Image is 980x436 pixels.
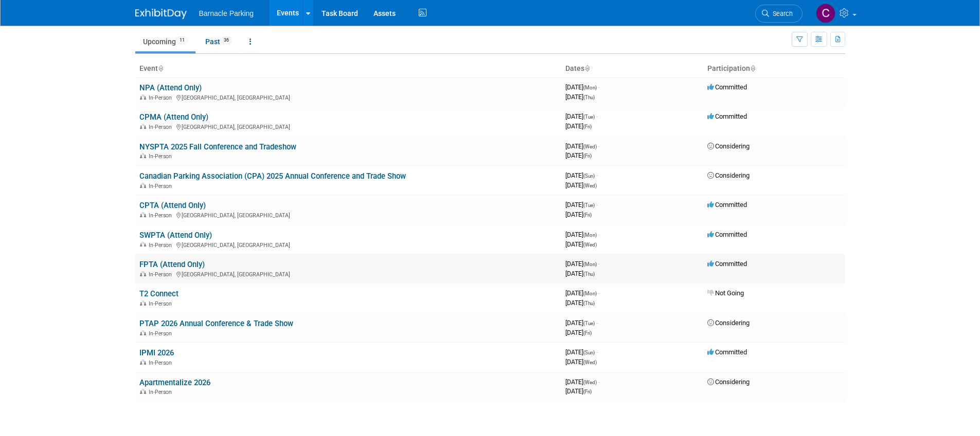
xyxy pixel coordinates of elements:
a: Upcoming11 [135,32,195,51]
div: [GEOGRAPHIC_DATA], [GEOGRAPHIC_DATA] [139,93,557,101]
span: [DATE] [565,93,595,101]
span: (Tue) [583,320,595,326]
a: Sort by Event Name [158,64,163,72]
th: Event [135,60,561,78]
span: - [596,201,598,208]
span: (Thu) [583,94,595,100]
span: In-Person [149,153,175,160]
span: [DATE] [565,358,597,366]
a: Canadian Parking Association (CPA) 2025 Annual Conference and Trade Show [139,172,406,181]
a: T2 Connect [139,289,179,298]
div: [GEOGRAPHIC_DATA], [GEOGRAPHIC_DATA] [139,240,557,249]
span: (Mon) [583,232,597,238]
th: Dates [561,60,703,78]
a: NPA (Attend Only) [139,83,202,92]
span: (Thu) [583,271,595,277]
span: Considering [707,172,750,179]
a: NYSPTA 2025 Fall Conference and Tradeshow [139,142,296,151]
span: - [598,289,600,297]
span: (Wed) [583,242,597,248]
span: [DATE] [565,260,600,268]
img: In-Person Event [140,94,146,100]
div: [GEOGRAPHIC_DATA], [GEOGRAPHIC_DATA] [139,270,557,278]
span: Not Going [707,289,744,297]
span: - [598,142,600,150]
span: (Sun) [583,350,595,355]
span: Committed [707,201,747,208]
span: (Wed) [583,359,597,365]
div: [GEOGRAPHIC_DATA], [GEOGRAPHIC_DATA] [139,211,557,219]
img: In-Person Event [140,330,146,335]
div: [GEOGRAPHIC_DATA], [GEOGRAPHIC_DATA] [139,122,557,130]
span: [DATE] [565,270,595,277]
img: In-Person Event [140,271,146,276]
img: In-Person Event [140,242,146,247]
span: 11 [176,36,188,44]
span: Considering [707,319,750,327]
span: (Mon) [583,261,597,267]
span: Considering [707,378,750,386]
img: In-Person Event [140,212,146,217]
span: In-Person [149,389,175,395]
span: - [598,231,600,238]
span: In-Person [149,94,175,101]
span: [DATE] [565,240,597,248]
span: Committed [707,231,747,238]
span: Committed [707,348,747,356]
a: SWPTA (Attend Only) [139,231,212,240]
span: 36 [221,36,232,44]
img: Courtney Daniel [816,4,835,23]
span: Considering [707,142,750,150]
a: Sort by Start Date [584,64,590,72]
a: Search [755,5,803,23]
span: [DATE] [565,151,592,159]
th: Participation [703,60,845,78]
span: [DATE] [565,329,592,336]
span: Committed [707,260,747,268]
span: In-Person [149,124,175,130]
span: [DATE] [565,181,597,189]
span: (Fri) [583,124,592,129]
img: In-Person Event [140,183,146,188]
a: CPMA (Attend Only) [139,112,208,122]
img: In-Person Event [140,359,146,365]
span: In-Person [149,359,175,366]
span: [DATE] [565,211,592,218]
span: Search [769,10,793,17]
span: [DATE] [565,231,600,238]
span: - [596,348,598,356]
a: Apartmentalize 2026 [139,378,210,387]
span: [DATE] [565,348,598,356]
span: - [596,172,598,179]
a: PTAP 2026 Annual Conference & Trade Show [139,319,293,328]
img: In-Person Event [140,389,146,394]
span: In-Person [149,242,175,249]
span: (Mon) [583,291,597,296]
a: CPTA (Attend Only) [139,201,206,210]
span: (Mon) [583,85,597,90]
a: Past36 [198,32,240,51]
span: In-Person [149,212,175,219]
span: (Fri) [583,389,592,394]
span: - [598,83,600,91]
img: ExhibitDay [135,9,187,19]
span: [DATE] [565,387,592,395]
span: In-Person [149,183,175,189]
span: [DATE] [565,319,598,327]
span: [DATE] [565,83,600,91]
span: In-Person [149,330,175,337]
a: Sort by Participation Type [750,64,755,72]
span: (Fri) [583,330,592,336]
span: - [596,112,598,120]
span: [DATE] [565,201,598,208]
span: [DATE] [565,289,600,297]
span: (Fri) [583,212,592,218]
span: (Wed) [583,183,597,188]
span: [DATE] [565,378,600,386]
span: In-Person [149,300,175,307]
span: - [596,319,598,327]
span: Committed [707,83,747,91]
img: In-Person Event [140,300,146,306]
a: IPMI 2026 [139,348,174,357]
span: - [598,378,600,386]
